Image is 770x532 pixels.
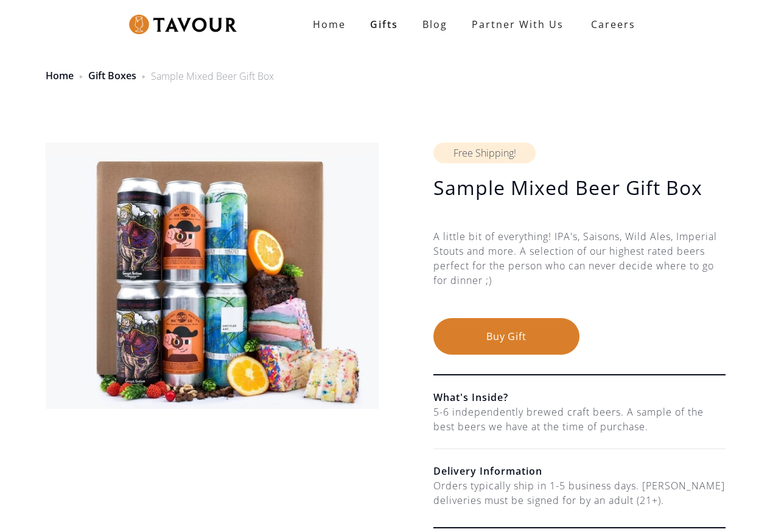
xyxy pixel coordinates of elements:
a: Careers [576,7,645,41]
a: Home [46,69,74,82]
div: Sample Mixed Beer Gift Box [151,69,274,83]
div: Free Shipping! [433,143,536,163]
h6: What's Inside? [433,390,726,405]
a: Blog [410,12,460,37]
h6: Delivery Information [433,464,726,478]
div: A little bit of everything! IPA's, Saisons, Wild Ales, Imperial Stouts and more. A selection of o... [433,229,726,318]
a: Home [301,12,358,37]
a: Gift Boxes [88,69,136,82]
button: Buy Gift [433,318,579,355]
h1: Sample Mixed Beer Gift Box [433,176,726,200]
a: partner with us [460,12,576,37]
strong: Home [313,18,346,31]
div: 5-6 independently brewed craft beers. A sample of the best beers we have at the time of purchase. [433,405,726,434]
div: Orders typically ship in 1-5 business days. [PERSON_NAME] deliveries must be signed for by an adu... [433,478,726,508]
a: Gifts [358,12,410,37]
strong: Careers [591,12,635,37]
